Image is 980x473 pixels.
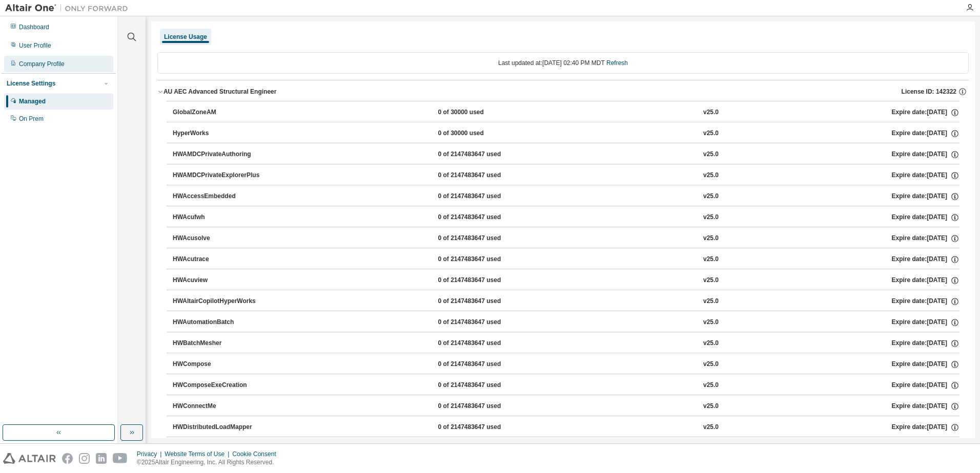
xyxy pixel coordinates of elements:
[173,374,959,397] button: HWComposeExeCreation0 of 2147483647 usedv25.0Expire date:[DATE]
[173,129,265,138] div: HyperWorks
[438,255,530,264] div: 0 of 2147483647 used
[438,213,530,222] div: 0 of 2147483647 used
[438,234,530,243] div: 0 of 2147483647 used
[891,318,959,327] div: Expire date: [DATE]
[173,185,959,208] button: HWAccessEmbedded0 of 2147483647 usedv25.0Expire date:[DATE]
[891,423,959,432] div: Expire date: [DATE]
[438,108,530,117] div: 0 of 30000 used
[703,381,719,390] div: v25.0
[173,269,959,292] button: HWAcuview0 of 2147483647 usedv25.0Expire date:[DATE]
[173,318,265,327] div: HWAutomationBatch
[891,339,959,348] div: Expire date: [DATE]
[173,192,265,201] div: HWAccessEmbedded
[173,311,959,334] button: HWAutomationBatch0 of 2147483647 usedv25.0Expire date:[DATE]
[173,171,265,180] div: HWAMDCPrivateExplorerPlus
[173,122,959,145] button: HyperWorks0 of 30000 usedv25.0Expire date:[DATE]
[173,150,265,159] div: HWAMDCPrivateAuthoring
[891,192,959,201] div: Expire date: [DATE]
[137,450,165,458] div: Privacy
[438,129,530,138] div: 0 of 30000 used
[891,213,959,222] div: Expire date: [DATE]
[137,458,282,467] p: © 2025 Altair Engineering, Inc. All Rights Reserved.
[232,450,282,458] div: Cookie Consent
[703,423,719,432] div: v25.0
[173,353,959,376] button: HWCompose0 of 2147483647 usedv25.0Expire date:[DATE]
[173,108,265,117] div: GlobalZoneAM
[703,255,719,264] div: v25.0
[173,423,265,432] div: HWDistributedLoadMapper
[438,381,530,390] div: 0 of 2147483647 used
[79,453,90,464] img: instagram.svg
[891,297,959,306] div: Expire date: [DATE]
[703,339,719,348] div: v25.0
[438,171,530,180] div: 0 of 2147483647 used
[606,59,628,67] a: Refresh
[165,450,232,458] div: Website Terms of Use
[703,318,719,327] div: v25.0
[438,276,530,285] div: 0 of 2147483647 used
[3,453,56,464] img: altair_logo.svg
[173,164,959,187] button: HWAMDCPrivateExplorerPlus0 of 2147483647 usedv25.0Expire date:[DATE]
[173,416,959,439] button: HWDistributedLoadMapper0 of 2147483647 usedv25.0Expire date:[DATE]
[173,206,959,229] button: HWAcufwh0 of 2147483647 usedv25.0Expire date:[DATE]
[703,234,719,243] div: v25.0
[173,402,265,411] div: HWConnectMe
[891,129,959,138] div: Expire date: [DATE]
[438,360,530,369] div: 0 of 2147483647 used
[891,276,959,285] div: Expire date: [DATE]
[173,248,959,271] button: HWAcutrace0 of 2147483647 usedv25.0Expire date:[DATE]
[173,360,265,369] div: HWCompose
[62,453,73,464] img: facebook.svg
[173,339,265,348] div: HWBatchMesher
[703,192,719,201] div: v25.0
[891,381,959,390] div: Expire date: [DATE]
[703,108,719,117] div: v25.0
[703,297,719,306] div: v25.0
[438,150,530,159] div: 0 of 2147483647 used
[173,255,265,264] div: HWAcutrace
[173,395,959,418] button: HWConnectMe0 of 2147483647 usedv25.0Expire date:[DATE]
[891,402,959,411] div: Expire date: [DATE]
[19,41,51,50] div: User Profile
[173,227,959,250] button: HWAcusolve0 of 2147483647 usedv25.0Expire date:[DATE]
[7,79,55,88] div: License Settings
[157,80,969,103] button: AU AEC Advanced Structural EngineerLicense ID: 142322
[173,101,959,124] button: GlobalZoneAM0 of 30000 usedv25.0Expire date:[DATE]
[96,453,107,464] img: linkedin.svg
[173,381,265,390] div: HWComposeExeCreation
[19,60,65,68] div: Company Profile
[164,33,207,41] div: License Usage
[19,115,44,123] div: On Prem
[891,171,959,180] div: Expire date: [DATE]
[703,150,719,159] div: v25.0
[438,318,530,327] div: 0 of 2147483647 used
[703,171,719,180] div: v25.0
[891,255,959,264] div: Expire date: [DATE]
[438,402,530,411] div: 0 of 2147483647 used
[703,276,719,285] div: v25.0
[438,192,530,201] div: 0 of 2147483647 used
[157,52,969,74] div: Last updated at: [DATE] 02:40 PM MDT
[891,360,959,369] div: Expire date: [DATE]
[19,97,46,105] div: Managed
[703,213,719,222] div: v25.0
[438,297,530,306] div: 0 of 2147483647 used
[19,23,49,31] div: Dashboard
[438,423,530,432] div: 0 of 2147483647 used
[173,297,265,306] div: HWAltairCopilotHyperWorks
[703,360,719,369] div: v25.0
[891,108,959,117] div: Expire date: [DATE]
[902,88,956,96] span: License ID: 142322
[438,339,530,348] div: 0 of 2147483647 used
[173,213,265,222] div: HWAcufwh
[173,276,265,285] div: HWAcuview
[703,129,719,138] div: v25.0
[703,402,719,411] div: v25.0
[173,290,959,313] button: HWAltairCopilotHyperWorks0 of 2147483647 usedv25.0Expire date:[DATE]
[891,234,959,243] div: Expire date: [DATE]
[173,143,959,166] button: HWAMDCPrivateAuthoring0 of 2147483647 usedv25.0Expire date:[DATE]
[164,88,277,96] div: AU AEC Advanced Structural Engineer
[891,150,959,159] div: Expire date: [DATE]
[173,234,265,243] div: HWAcusolve
[113,453,128,464] img: youtube.svg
